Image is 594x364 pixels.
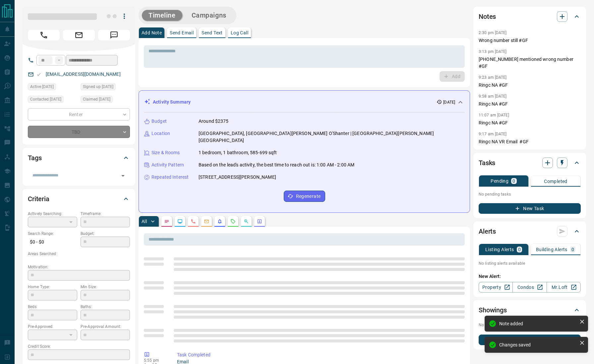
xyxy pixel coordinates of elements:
[118,171,128,180] button: Open
[81,304,130,310] p: Baths:
[30,96,61,103] span: Contacted [DATE]
[151,149,180,156] p: Size & Rooms
[217,219,222,224] svg: Listing Alerts
[479,119,581,126] p: Ringc NA #GF
[544,179,567,184] p: Completed
[63,30,95,40] span: Email
[479,9,581,24] div: Notes
[28,153,41,163] h2: Tags
[199,174,276,181] p: [STREET_ADDRESS][PERSON_NAME]
[479,223,581,239] div: Alerts
[28,108,130,120] div: Renter
[518,247,521,252] p: 0
[28,324,77,330] p: Pre-Approved:
[479,138,581,145] p: Ringc NA VR Email #GF
[151,130,170,137] p: Location
[164,219,169,224] svg: Notes
[153,99,191,106] p: Activity Summary
[479,322,581,328] p: No showings booked
[479,189,581,199] p: No pending tasks
[28,150,130,166] div: Tags
[199,130,464,144] p: [GEOGRAPHIC_DATA], [GEOGRAPHIC_DATA][PERSON_NAME] O'Shanter | [GEOGRAPHIC_DATA][PERSON_NAME][GEOG...
[479,302,581,318] div: Showings
[443,99,455,105] p: [DATE]
[199,149,277,156] p: 1 bedroom, 1 bathroom, 585-699 sqft
[28,231,77,237] p: Search Range:
[28,211,77,217] p: Actively Searching:
[499,321,577,326] div: Note added
[479,101,581,108] p: Ringc NA #GF
[479,305,507,315] h2: Showings
[199,118,229,125] p: Around $2375
[479,30,507,35] p: 2:30 pm [DATE]
[142,10,182,21] button: Timeline
[479,82,581,89] p: Ringc NA #GF
[204,219,209,224] svg: Emails
[81,96,130,105] div: Tue Jul 22 2025
[284,191,325,202] button: Regenerate
[28,284,77,290] p: Home Type:
[81,83,130,92] div: Tue Jul 22 2025
[36,72,41,77] svg: Email Valid
[28,96,77,105] div: Tue Jul 22 2025
[83,96,110,103] span: Claimed [DATE]
[142,219,147,224] p: All
[46,71,121,77] a: [EMAIL_ADDRESS][DOMAIN_NAME]
[491,179,508,183] p: Pending
[479,282,513,293] a: Property
[144,358,167,363] p: 5:55 pm
[479,56,581,70] p: [PHONE_NUMBER] mentioned wrong number #GF
[479,132,507,136] p: 9:17 am [DATE]
[28,264,130,270] p: Motivation:
[479,94,507,99] p: 9:58 am [DATE]
[142,30,162,35] p: Add Note
[485,247,514,252] p: Listing Alerts
[231,30,248,35] p: Log Call
[479,37,581,44] p: Wrong number still #GF
[28,126,130,138] div: TBD
[151,161,184,168] p: Activity Pattern
[230,219,236,224] svg: Requests
[81,231,130,237] p: Budget:
[177,219,183,224] svg: Lead Browsing Activity
[81,211,130,217] p: Timeframe:
[244,219,249,224] svg: Opportunities
[479,155,581,171] div: Tasks
[81,324,130,330] p: Pre-Approval Amount:
[479,226,496,237] h2: Alerts
[536,247,567,252] p: Building Alerts
[547,282,581,293] a: Mr.Loft
[185,10,233,21] button: Campaigns
[28,237,77,248] p: $0 - $0
[151,118,167,125] p: Budget
[28,83,77,92] div: Tue Jul 22 2025
[83,83,113,90] span: Signed up [DATE]
[30,83,54,90] span: Active [DATE]
[28,251,130,257] p: Areas Searched:
[28,194,49,204] h2: Criteria
[98,30,130,40] span: Message
[28,191,130,207] div: Criteria
[170,30,194,35] p: Send Email
[28,304,77,310] p: Beds:
[191,219,196,224] svg: Calls
[479,260,581,266] p: No listing alerts available
[512,282,547,293] a: Condos
[202,30,223,35] p: Send Text
[144,96,464,108] div: Activity Summary[DATE]
[257,219,262,224] svg: Agent Actions
[28,30,60,40] span: Call
[177,351,462,358] p: Task Completed
[479,203,581,214] button: New Task
[479,335,581,345] button: New Showing
[479,158,495,168] h2: Tasks
[479,113,509,117] p: 11:07 am [DATE]
[512,179,515,183] p: 0
[479,273,581,280] p: New Alert:
[81,284,130,290] p: Min Size:
[199,161,354,168] p: Based on the lead's activity, the best time to reach out is: 1:00 AM - 2:00 AM
[479,75,507,80] p: 9:23 am [DATE]
[151,174,189,181] p: Repeated Interest
[571,247,574,252] p: 0
[28,343,130,349] p: Credit Score:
